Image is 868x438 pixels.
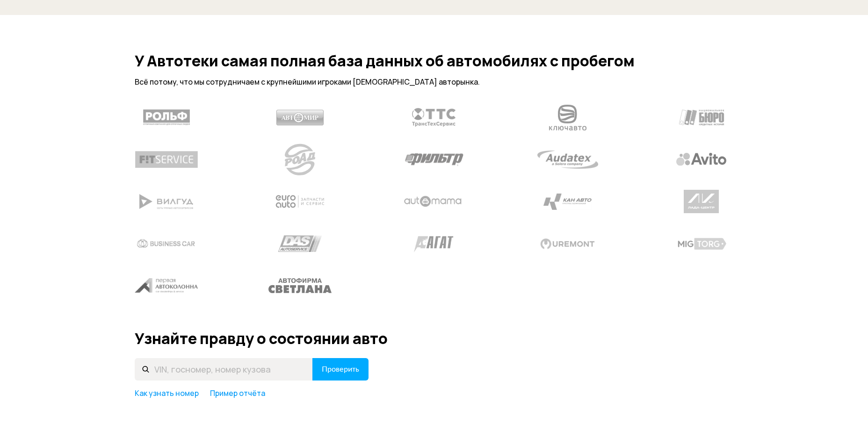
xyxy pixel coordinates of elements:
button: Проверить [312,358,369,381]
input: VIN, госномер, номер кузова [135,358,313,381]
h2: У Автотеки самая полная база данных об автомобилях с пробегом [135,52,733,69]
a: Пример отчёта [210,388,265,398]
p: Всё потому, что мы сотрудничаем с крупнейшими игроками [DEMOGRAPHIC_DATA] авторынка. [135,77,733,87]
a: Как узнать номер [135,388,199,398]
span: Проверить [322,366,359,373]
h2: Узнайте правду о состоянии авто [135,330,733,347]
